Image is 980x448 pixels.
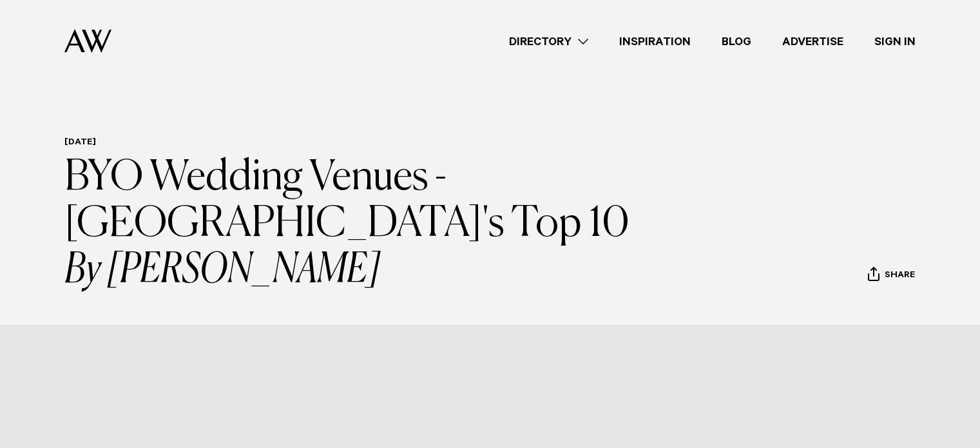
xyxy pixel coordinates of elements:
i: By [PERSON_NAME] [64,248,660,294]
h1: BYO Wedding Venues - [GEOGRAPHIC_DATA]'s Top 10 [64,155,660,294]
span: Share [885,270,915,282]
a: Blog [706,33,767,50]
a: Advertise [767,33,859,50]
a: Sign In [859,33,931,50]
button: Share [867,266,916,286]
a: Directory [494,33,604,50]
a: Inspiration [604,33,706,50]
h6: [DATE] [64,137,660,150]
img: Auckland Weddings Logo [64,29,111,53]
